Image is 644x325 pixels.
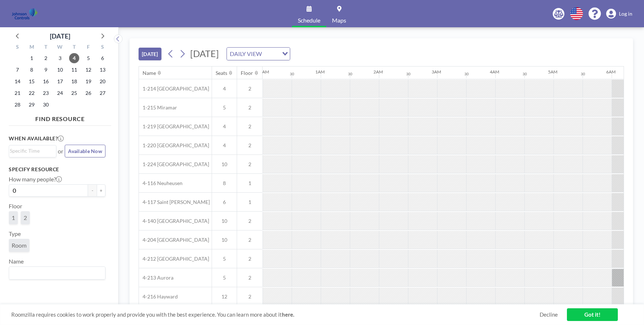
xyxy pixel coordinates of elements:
a: Decline [540,311,558,318]
span: 10 [212,218,237,224]
span: Monday, September 8, 2025 [27,65,37,75]
span: 12 [212,293,237,300]
span: Maps [332,17,346,23]
span: 5 [212,274,237,281]
span: 4-204 [GEOGRAPHIC_DATA] [139,237,209,243]
div: 30 [523,72,527,76]
div: 30 [290,72,294,76]
span: 1-215 Miramar [139,104,177,111]
span: Room [12,242,27,249]
span: Tuesday, September 2, 2025 [41,53,51,63]
span: Thursday, September 25, 2025 [69,88,79,98]
span: 10 [212,161,237,168]
div: 30 [581,72,585,76]
span: 2 [237,274,263,281]
span: 2 [237,104,263,111]
div: S [11,43,25,52]
label: Name [9,258,24,265]
div: M [25,43,39,52]
div: Search for option [9,145,56,156]
span: 4-117 Saint [PERSON_NAME] [139,199,210,205]
span: 4 [212,123,237,130]
span: Sunday, September 7, 2025 [12,65,23,75]
span: 5 [212,104,237,111]
span: 1-224 [GEOGRAPHIC_DATA] [139,161,209,168]
span: Sunday, September 14, 2025 [12,76,23,87]
span: Sunday, September 21, 2025 [12,88,23,98]
span: 2 [237,142,263,149]
span: [DATE] [190,48,219,59]
div: [DATE] [50,31,70,41]
div: 1AM [315,69,325,75]
span: Saturday, September 6, 2025 [97,53,108,63]
div: T [39,43,53,52]
span: 4-212 [GEOGRAPHIC_DATA] [139,256,209,262]
span: 4 [212,85,237,92]
button: [DATE] [139,48,161,60]
div: Floor [241,70,253,76]
span: Saturday, September 27, 2025 [97,88,108,98]
span: 8 [212,180,237,186]
input: Search for option [10,147,52,155]
span: Log in [619,11,632,17]
div: 6AM [606,69,616,75]
span: Wednesday, September 10, 2025 [55,65,65,75]
span: Available Now [68,148,102,154]
span: 4-216 Hayward [139,293,178,300]
img: organization-logo [12,7,37,21]
span: 10 [212,237,237,243]
span: Thursday, September 18, 2025 [69,76,79,87]
span: 2 [237,256,263,262]
div: Name [143,70,156,76]
span: Saturday, September 20, 2025 [97,76,108,87]
span: Wednesday, September 3, 2025 [55,53,65,63]
span: 1 [237,199,263,205]
div: 5AM [548,69,557,75]
span: Schedule [298,17,320,23]
div: 4AM [490,69,499,75]
div: F [81,43,95,52]
span: 4-140 [GEOGRAPHIC_DATA] [139,218,209,224]
input: Search for option [264,49,278,59]
span: 2 [237,218,263,224]
span: Thursday, September 4, 2025 [69,53,79,63]
label: Floor [9,202,22,210]
span: Roomzilla requires cookies to work properly and provide you with the best experience. You can lea... [11,311,540,318]
span: Monday, September 15, 2025 [27,76,37,87]
input: Search for option [10,268,101,278]
span: Friday, September 26, 2025 [83,88,93,98]
div: Search for option [9,267,105,279]
span: 2 [237,293,263,300]
span: Monday, September 22, 2025 [27,88,37,98]
div: T [67,43,81,52]
a: here. [282,311,294,318]
span: 2 [24,214,27,221]
span: 4-116 Neuheusen [139,180,183,186]
span: 1-219 [GEOGRAPHIC_DATA] [139,123,209,130]
div: 3AM [432,69,441,75]
span: Wednesday, September 24, 2025 [55,88,65,98]
span: 4-213 Aurora [139,274,173,281]
span: 5 [212,256,237,262]
div: 2AM [373,69,383,75]
a: Log in [606,9,632,19]
div: 30 [348,72,352,76]
button: + [97,184,105,197]
span: 6 [212,199,237,205]
span: Friday, September 5, 2025 [83,53,93,63]
span: 2 [237,85,263,92]
span: 2 [237,237,263,243]
button: - [88,184,97,197]
span: Friday, September 19, 2025 [83,76,93,87]
label: Type [9,230,21,237]
span: 1-214 [GEOGRAPHIC_DATA] [139,85,209,92]
span: Tuesday, September 16, 2025 [41,76,51,87]
span: Saturday, September 13, 2025 [97,65,108,75]
div: S [95,43,109,52]
span: Wednesday, September 17, 2025 [55,76,65,87]
span: or [58,148,63,155]
span: Monday, September 29, 2025 [27,100,37,110]
span: 1 [237,180,263,186]
span: Friday, September 12, 2025 [83,65,93,75]
span: 1 [12,214,15,221]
